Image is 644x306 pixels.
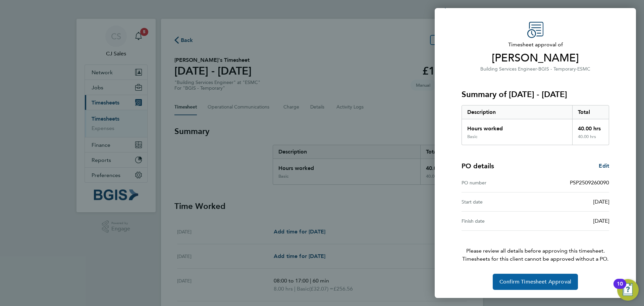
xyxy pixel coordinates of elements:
div: Summary of 20 - 26 Sep 2025 [462,105,609,145]
button: Open Resource Center, 10 new notifications [617,279,639,301]
div: Start date [462,198,535,206]
div: Finish date [462,217,535,225]
div: 40.00 hrs [572,119,609,134]
button: Confirm Timesheet Approval [493,274,578,290]
span: ESMC [577,66,590,72]
span: · [576,66,577,72]
h4: PO details [462,161,494,171]
div: PO number [462,179,535,187]
div: Basic [467,134,477,139]
div: Hours worked [462,119,572,134]
span: [PERSON_NAME] [462,51,609,65]
span: Timesheets for this client cannot be approved without a PO. [453,255,617,263]
div: 40.00 hrs [572,134,609,145]
p: Please review all details before approving this timesheet. [453,231,617,263]
div: Description [462,105,572,119]
span: PSP2509260090 [570,179,609,186]
span: Edit [599,163,609,169]
h3: Summary of [DATE] - [DATE] [462,89,609,100]
span: Building Services Engineer [480,66,537,72]
div: Total [572,105,609,119]
span: · [537,66,538,72]
div: [DATE] [535,198,609,206]
a: Edit [599,162,609,170]
div: 10 [617,284,623,293]
span: Timesheet approval of [462,41,609,49]
span: BGIS - Temporary [538,66,576,72]
span: Confirm Timesheet Approval [499,278,571,285]
div: [DATE] [535,217,609,225]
